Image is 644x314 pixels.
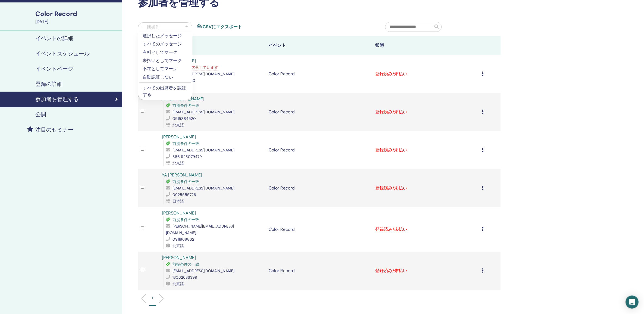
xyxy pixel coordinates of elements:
[143,57,188,64] p: 未払いとしてマーク
[35,96,79,102] h4: 参加者を管理する
[173,154,202,159] span: 886 928079479
[35,111,46,118] h4: 公開
[162,255,196,260] a: [PERSON_NAME]
[173,192,196,197] span: 0925555726
[32,9,122,25] a: Color Record[DATE]
[173,71,235,76] span: [EMAIL_ADDRESS][DOMAIN_NAME]
[203,24,242,30] a: CSVにエクスポート
[142,24,160,30] div: 一括操作
[162,96,205,102] a: min [PERSON_NAME]
[266,55,373,93] td: Color Record
[173,268,235,273] span: [EMAIL_ADDRESS][DOMAIN_NAME]
[173,103,199,108] span: 前提条件の一致
[173,243,184,248] span: 北京語
[35,81,62,87] h4: 登録の詳細
[35,126,73,133] h4: 注目のセミナー
[162,134,196,140] a: [PERSON_NAME]
[35,9,119,18] div: Color Record
[35,66,73,72] h4: イベントページ
[173,116,196,121] span: 0915884520
[173,161,184,166] span: 北京語
[266,36,373,55] th: イベント
[143,66,188,72] p: 不在としてマーク
[173,141,199,146] span: 前提条件の一致
[173,262,199,267] span: 前提条件の一致
[35,35,73,42] h4: イベントの詳細
[373,36,479,55] th: 状態
[266,93,373,131] td: Color Record
[266,207,373,252] td: Color Record
[173,199,184,204] span: 日本語
[173,281,184,286] span: 北京語
[173,148,235,153] span: [EMAIL_ADDRESS][DOMAIN_NAME]
[173,110,235,114] span: [EMAIL_ADDRESS][DOMAIN_NAME]
[143,41,188,47] p: すべてのメッセージ
[266,131,373,169] td: Color Record
[266,169,373,207] td: Color Record
[173,65,218,70] span: 前提条件が欠落しています
[159,36,266,55] th: 参加者
[173,275,197,280] span: 13062636399
[35,50,90,57] h4: イベントスケジュール
[166,224,234,235] span: [PERSON_NAME][EMAIL_ADDRESS][DOMAIN_NAME]
[173,217,199,222] span: 前提条件の一致
[162,210,196,216] a: [PERSON_NAME]
[173,186,235,191] span: [EMAIL_ADDRESS][DOMAIN_NAME]
[173,123,184,128] span: 北京語
[266,252,373,290] td: Color Record
[152,295,153,301] p: 1
[143,74,188,80] p: 自動認証しない
[143,33,188,39] p: 選択したメッセージ
[143,49,188,56] p: 有料としてマーク
[173,179,199,184] span: 前提条件の一致
[173,237,194,242] span: 0911868862
[626,296,639,309] div: Open Intercom Messenger
[162,172,202,178] a: YA [PERSON_NAME]
[143,85,188,98] p: すべての出席者を認証する
[35,18,119,25] div: [DATE]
